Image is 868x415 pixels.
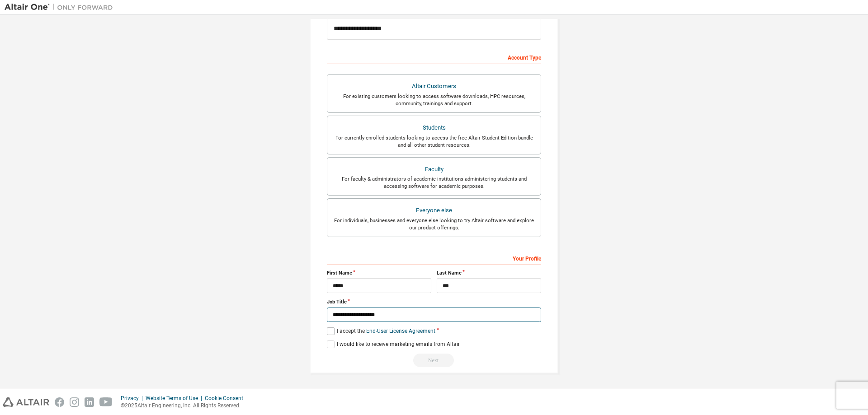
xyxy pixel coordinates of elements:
div: Your Profile [327,251,541,265]
div: Privacy [121,395,146,402]
div: Read and acccept EULA to continue [327,354,541,367]
label: First Name [327,270,431,277]
div: For existing customers looking to access software downloads, HPC resources, community, trainings ... [333,93,535,107]
img: Altair One [5,3,118,12]
div: Website Terms of Use [146,395,205,402]
div: Everyone else [333,204,535,217]
div: Account Type [327,50,541,64]
div: Students [333,121,535,134]
label: I accept the [327,327,435,335]
div: For currently enrolled students looking to access the free Altair Student Edition bundle and all ... [333,134,535,149]
a: End-User License Agreement [366,328,435,334]
div: Faculty [333,163,535,176]
div: Cookie Consent [205,395,249,402]
div: For faculty & administrators of academic institutions administering students and accessing softwa... [333,175,535,190]
img: altair_logo.svg [3,397,49,407]
label: Job Title [327,298,541,306]
img: youtube.svg [99,397,113,407]
img: facebook.svg [55,397,64,407]
label: Last Name [437,270,541,277]
p: © 2025 Altair Engineering, Inc. All Rights Reserved. [121,402,249,410]
label: I would like to receive marketing emails from Altair [327,340,460,348]
img: linkedin.svg [85,397,94,407]
div: Altair Customers [333,80,535,93]
div: For individuals, businesses and everyone else looking to try Altair software and explore our prod... [333,217,535,231]
img: instagram.svg [70,397,79,407]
